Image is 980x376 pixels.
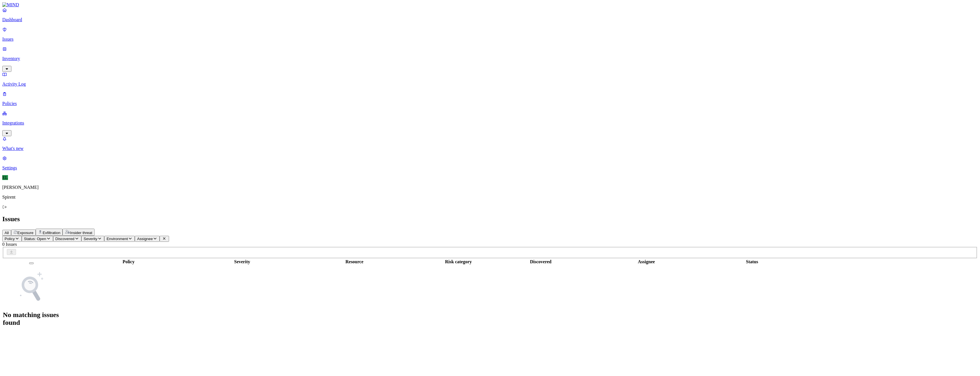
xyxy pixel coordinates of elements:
h2: Issues [2,215,978,223]
div: Resource [288,259,421,264]
p: Integrations [2,120,978,126]
span: Environment [107,237,128,241]
div: Assignee [587,259,706,264]
span: Discovered [55,237,75,241]
a: Issues [2,27,978,42]
a: Integrations [2,111,978,135]
span: All [5,231,9,235]
span: Assignee [137,237,153,241]
span: Exposure [17,231,33,235]
button: Select all [29,262,34,264]
span: Insider threat [70,231,92,235]
p: Dashboard [2,17,978,22]
p: Spirent [2,195,978,200]
span: Severity [84,237,97,241]
div: Policy [61,259,196,264]
div: Risk category [422,259,495,264]
span: 0 Issues [2,242,17,247]
a: Inventory [2,46,978,71]
a: Dashboard [2,7,978,22]
span: Policy [5,237,15,241]
p: [PERSON_NAME] [2,185,978,190]
a: Settings [2,156,978,171]
div: Severity [197,259,287,264]
a: Policies [2,91,978,106]
p: Policies [2,101,978,106]
a: What's new [2,136,978,151]
p: Activity Log [2,82,978,87]
span: Exfiltration [43,231,60,235]
span: Status: Open [24,237,46,241]
div: Discovered [496,259,585,264]
p: What's new [2,146,978,151]
p: Inventory [2,56,978,61]
img: NoSearchResult [14,270,49,304]
a: MIND [2,2,978,7]
img: MIND [2,2,19,7]
p: Issues [2,37,978,42]
p: Settings [2,165,978,171]
h1: No matching issues found [3,311,60,326]
div: Status [707,259,797,264]
a: Activity Log [2,72,978,87]
span: EL [2,175,8,180]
